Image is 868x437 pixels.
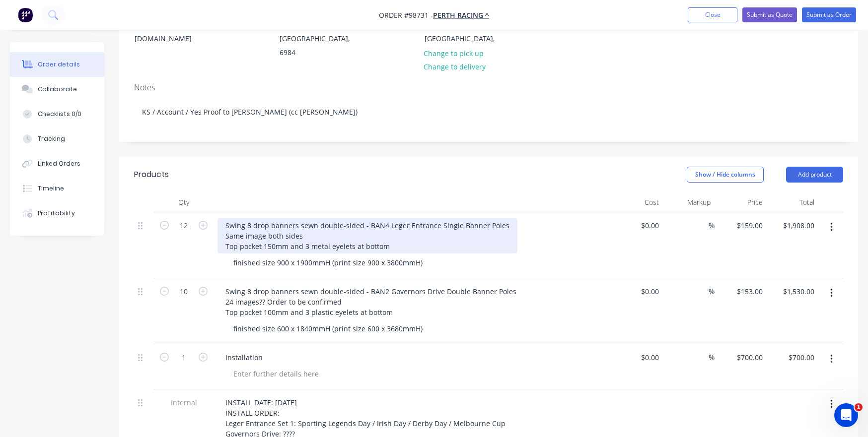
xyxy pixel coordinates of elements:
div: Collaborate [38,85,77,94]
button: Add product [786,167,843,183]
span: % [709,220,715,231]
button: Change to pick up [419,46,489,60]
button: Tracking [10,126,104,151]
div: Markup [663,192,715,212]
div: Notes [134,83,843,92]
div: Profitability [38,209,75,218]
a: Perth Racing ^ [433,10,489,20]
div: Swing 8 drop banners sewn double-sided - BAN2 Governors Drive Double Banner Poles 24 images?? Ord... [217,284,524,319]
button: Close [688,7,737,22]
span: 1 [855,403,863,411]
iframe: Intercom live chat [834,403,858,427]
div: Installation [217,350,271,365]
div: Linked Orders [38,159,80,168]
div: KS / Account / Yes Proof to [PERSON_NAME] (cc [PERSON_NAME]) [134,97,843,127]
img: Factory [18,7,33,22]
button: Linked Orders [10,151,104,176]
div: Products [134,169,169,181]
div: Timeline [38,184,64,193]
div: [GEOGRAPHIC_DATA], [GEOGRAPHIC_DATA], [GEOGRAPHIC_DATA], 6984 [280,4,362,60]
span: % [709,286,715,297]
button: Timeline [10,176,104,201]
div: finished size 600 x 1840mmH (print size 600 x 3680mmH) [225,321,431,336]
button: Show / Hide columns [687,167,764,183]
span: Internal [158,397,210,408]
div: Total [767,192,819,212]
div: Price [715,192,767,212]
button: Checklists 0/0 [10,102,104,126]
button: Submit as Quote [742,7,797,22]
div: Qty [154,192,214,212]
button: Collaborate [10,77,104,102]
span: Order #98731 - [379,10,433,20]
div: Swing 8 drop banners sewn double-sided - BAN4 Leger Entrance Single Banner Poles Same image both ... [217,218,517,253]
button: Order details [10,52,104,77]
div: finished size 900 x 1900mmH (print size 900 x 3800mmH) [225,255,431,270]
button: Submit as Order [802,7,856,22]
span: % [709,352,715,363]
div: Tracking [38,134,65,143]
div: Cost [611,192,663,212]
div: [EMAIL_ADDRESS][DOMAIN_NAME] [135,18,217,46]
button: Profitability [10,201,104,226]
div: Order details [38,60,80,69]
div: Checklists 0/0 [38,110,81,119]
button: Change to delivery [419,60,491,73]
